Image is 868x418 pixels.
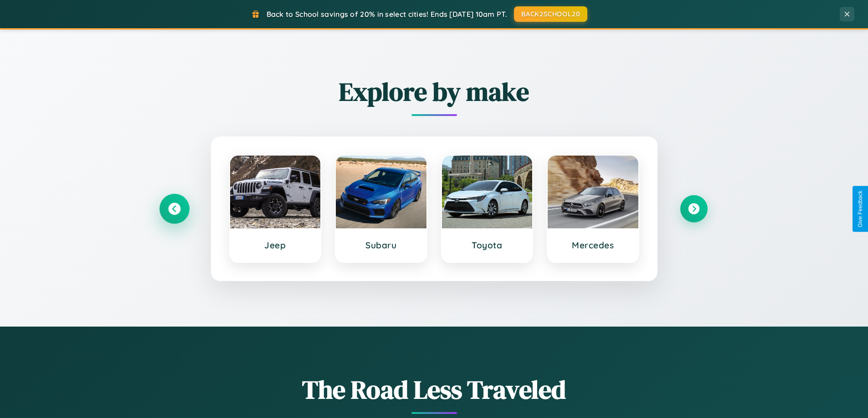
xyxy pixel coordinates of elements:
[514,6,587,22] button: BACK2SCHOOL20
[161,74,708,109] h2: Explore by make
[345,240,417,251] h3: Subaru
[161,372,708,407] h1: The Road Less Traveled
[557,240,629,251] h3: Mercedes
[857,191,863,227] div: Give Feedback
[239,240,312,251] h3: Jeep
[267,10,507,19] span: Back to School savings of 20% in select cities! Ends [DATE] 10am PT.
[451,240,524,251] h3: Toyota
